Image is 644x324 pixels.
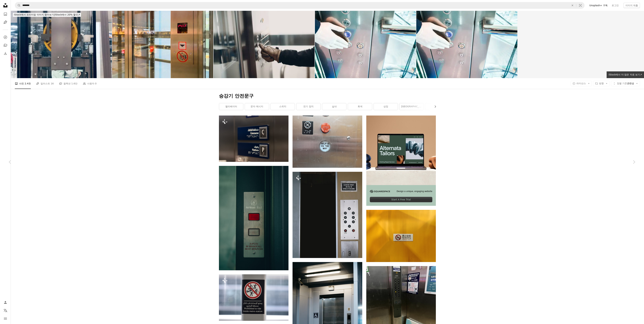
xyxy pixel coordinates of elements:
[348,103,372,110] a: 회색
[2,34,9,41] a: 탐색
[219,93,436,99] h1: 승강기 안전문구
[36,78,54,89] a: 일러스트 16
[11,11,83,19] a: iStock에서 프리미엄 이미지 찾아보기|iStock에서 20% 할인↗
[14,13,55,16] span: iStock에서 프리미엄 이미지 찾아보기 |
[83,78,96,89] a: 사용자 0
[624,146,644,178] a: 다음
[425,103,449,110] a: 승강기
[219,166,288,270] img: 흑백 스위치 버튼
[59,78,77,89] a: 컬렉션 1.6만
[219,274,288,321] img: 창문 앞 기둥에 붙은 표지판
[2,307,9,314] button: 언어
[399,103,424,110] a: [GEOGRAPHIC_DATA]
[2,315,9,322] button: 메뉴
[366,116,436,206] a: Design a unique, engaging websiteStart A Free Trial
[219,217,288,220] a: 흑백 스위치 버튼
[366,210,436,262] img: 노란색 섬유에 흰색과 검은 색 카드
[296,103,320,110] a: 전기 장치
[95,82,96,85] span: 0
[293,172,362,258] img: 버튼과 표지판이 있는 문
[293,313,362,316] a: 문 앞의 금속 핸드 레일
[2,299,9,306] a: 로그인 / 가입
[2,19,9,26] a: 일러스트
[51,82,54,85] span: 16
[397,190,432,193] span: Design a unique, engaging website
[609,73,642,76] span: iStock에서 더 많은 자료 보기 ↗
[366,234,436,237] a: 노란색 섬유에 흰색과 검은 색 카드
[416,11,517,78] img: 벨보이 손은 엘리베이터의 버튼을 누르기 위해 고무 장갑을 착용. 코로나바이러스, 바이러스 확산 또는 감염을 방지하기 위한 Touchless 사회 이후 새로운 정상적인 생활 방식.
[293,116,362,168] img: 웹 사이트
[219,296,288,299] a: 창문 앞 기둥에 붙은 표지판
[315,11,416,78] img: 벨보이 손은 엘리베이터의 버튼을 누르기 위해 고무 장갑을 착용. 코로나바이러스, 바이러스 확산 또는 감염을 방지하기 위한 Touchless 사회 이후 새로운 정상적인 생활 방식.
[617,82,627,85] span: 정렬 기준
[432,103,436,110] button: 목록을 오른쪽으로 스크롤
[271,103,295,110] a: 스위치
[593,81,610,86] button: 방향
[370,197,432,202] div: Start A Free Trial
[366,311,436,314] a: 엘리베이터에 기대어 있는 여성의 그림.
[322,103,346,110] a: 실내
[623,3,640,8] button: 이미지 제출
[374,103,398,110] a: 상징
[214,11,315,78] img: 코로나바이러스 전염병 공방 -19 검역 개념 동안 버튼 엘리베이터를 누르는 장갑 집게 손가락에 손을 닫습니다
[370,190,390,193] img: file-1705255347840-230a6ab5bca9image
[610,3,621,8] a: 로그인
[293,140,362,143] a: 웹 사이트
[569,2,576,9] button: 삭제
[219,137,288,140] a: 벽에 붙은 표지판의 클로즈업
[245,103,269,110] a: 문자 메시지
[2,50,9,57] a: 다운로드 내역
[366,116,436,185] img: file-1707885205802-88dd96a21c72image
[617,82,634,85] span: 관련성
[587,3,609,8] a: Unsplash+ 구독
[2,42,9,49] a: 컬렉션
[219,103,243,110] a: 엘리베이터
[571,81,592,86] button: 라이선스
[611,81,640,86] button: 정렬 기준관련성
[14,13,80,16] span: iStock에서 20% 할인 ↗
[576,2,584,9] button: 시각적 검색
[71,82,77,85] span: 1.6만
[293,213,362,216] a: 버튼과 표지판이 있는 문
[607,71,644,78] a: iStock에서 더 많은 자료 보기↗
[15,2,585,9] form: 사이트 전체에서 이미지 찾기
[2,11,9,18] a: 사진
[576,82,586,85] span: 라이선스
[112,11,213,78] img: 조명 아래쪽 화살표 버튼과 바닥 표시기가 있는 유리 엘리베이터 제어판은 도시 교통과 현대적인 접근성을 상징합니다.
[11,11,112,78] img: 완전 투명 엘리베이터 샤프트 내부 모든 기술을 보여줍니다.
[219,116,288,162] img: 벽에 붙은 표지판의 클로즈업
[599,82,604,85] span: 방향
[15,2,21,9] button: Unsplash 검색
